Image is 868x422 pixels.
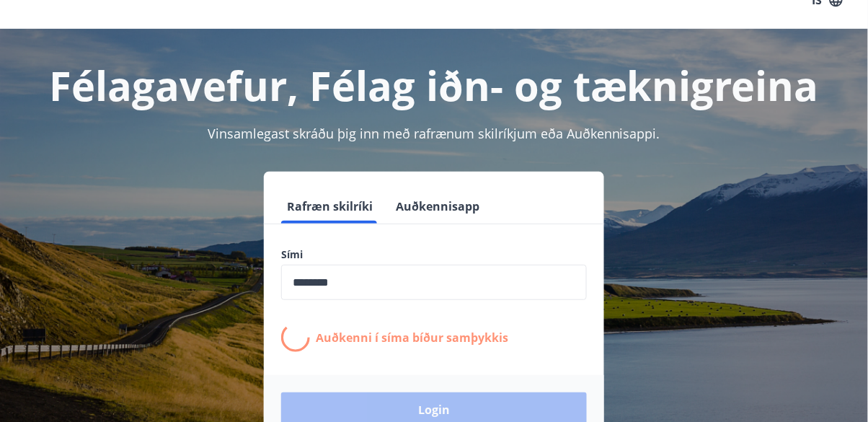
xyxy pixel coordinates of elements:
[17,58,851,113] h1: Félagavefur, Félag iðn- og tæknigreina
[281,189,378,224] button: Rafræn skilríki
[390,189,485,224] button: Auðkennisapp
[208,125,660,142] span: Vinsamlegast skráðu þig inn með rafrænum skilríkjum eða Auðkennisappi.
[281,247,587,262] label: Sími
[316,330,508,346] p: Auðkenni í síma bíður samþykkis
